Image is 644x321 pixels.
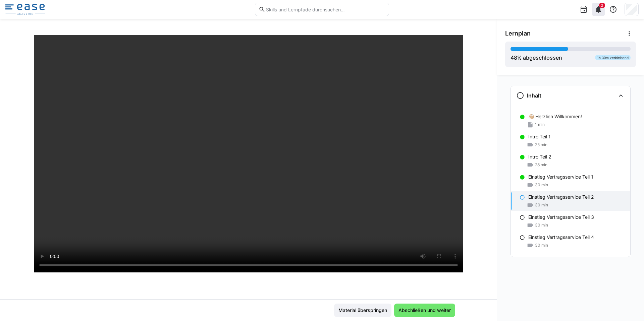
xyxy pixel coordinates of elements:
p: Einstieg Vertragsservice Teil 2 [528,194,594,200]
span: 2 [601,3,603,7]
span: 30 min [535,182,548,188]
button: Abschließen und weiter [394,304,455,317]
div: % abgeschlossen [511,54,562,62]
h3: Inhalt [527,92,541,99]
p: Einstieg Vertragsservice Teil 1 [528,174,593,180]
p: Intro Teil 1 [528,133,551,140]
span: 28 min [535,162,547,168]
span: 48 [511,54,517,61]
span: Material überspringen [337,307,388,314]
input: Skills und Lernpfade durchsuchen… [265,6,385,12]
span: Abschließen und weiter [397,307,452,314]
p: Einstieg Vertragsservice Teil 4 [528,234,594,241]
p: Einstieg Vertragsservice Teil 3 [528,214,594,220]
span: 30 min [535,243,548,248]
span: Lernplan [505,30,531,37]
div: 1h 30m verbleibend [595,55,631,60]
p: Intro Teil 2 [528,153,551,160]
p: 👋🏼 Herzlich Willkommen! [528,113,582,120]
span: 1 min [535,122,545,127]
span: 30 min [535,222,548,228]
span: 30 min [535,202,548,208]
button: Material überspringen [334,304,391,317]
span: 25 min [535,142,547,147]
